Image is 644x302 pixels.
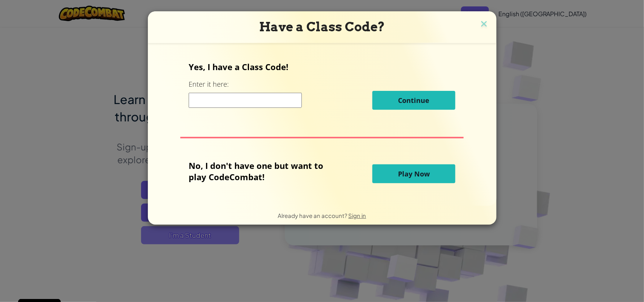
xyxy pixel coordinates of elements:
[372,164,455,183] button: Play Now
[189,80,229,89] label: Enter it here:
[398,169,430,178] span: Play Now
[372,91,455,110] button: Continue
[259,19,385,34] span: Have a Class Code?
[479,19,489,30] img: close icon
[398,96,430,105] span: Continue
[189,160,335,182] p: No, I don't have one but want to play CodeCombat!
[349,212,366,219] a: Sign in
[189,61,455,72] p: Yes, I have a Class Code!
[278,212,349,219] span: Already have an account?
